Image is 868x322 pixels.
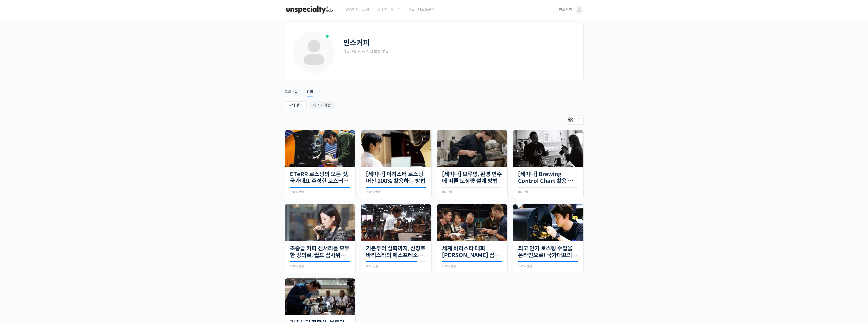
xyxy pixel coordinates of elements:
a: 최고 인기 로스팅 수업을 온라인으로! 국가대표의 로스팅 클래스 [518,245,578,259]
div: 100% 진행 [290,191,350,194]
h2: 민스커피 [343,39,370,47]
a: [세미나] 이지스터 로스팅 머신 200% 활용하는 방법 [366,171,426,185]
nav: Primary menu [285,83,584,96]
a: [세미나] Brewing Control Chart 활용 방법과 실습 [518,171,578,185]
span: 민스커피 [559,7,572,12]
div: 강의 [307,89,313,97]
div: 100% 진행 [366,191,426,194]
a: 나의 강의 [285,101,307,109]
img: Profile photo of 민스커피 [292,31,336,74]
span: • [365,49,367,53]
a: 나의 자격증 [309,101,335,109]
div: 0% 진행 [518,191,578,194]
div: 그룹 [285,89,291,97]
a: 기본부터 심화까지, 신창호 바리스타의 에스프레소 AtoZ [366,245,426,259]
a: 세계 바리스타 대회 [PERSON_NAME] 심사위원의 커피 센서리 스킬 기초 [442,245,502,259]
a: 강의 [307,83,313,96]
div: 가입: 1월 2022 최신 활동: 방금 [343,49,576,54]
div: 100% 진행 [290,265,350,268]
a: ETeRR 로스팅의 모든 것, 국가대표 주성현 로스터의 심화 클래스 [290,171,350,185]
div: 0% 진행 [442,191,502,194]
a: 그룹 6 [285,83,299,96]
div: Members directory secondary navigation [566,116,584,125]
a: [세미나] 브루잉, 환경 변수에 따른 도징량 설계 방법 [442,171,502,185]
span: 6 [293,89,299,95]
div: 100% 진행 [442,265,502,268]
div: 100% 진행 [518,265,578,268]
nav: Sub Menu [285,101,584,110]
div: 85% 진행 [366,265,426,268]
a: 초중급 커피 센서리를 모두 한 강의로, 월드 심사위원의 센서리 클래스 [290,245,350,259]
